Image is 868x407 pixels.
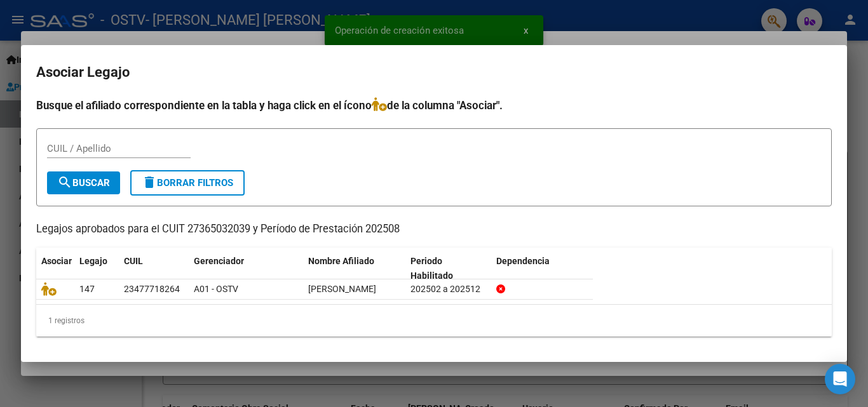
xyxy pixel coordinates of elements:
datatable-header-cell: CUIL [119,248,189,290]
button: Borrar Filtros [130,170,245,196]
span: Buscar [57,177,110,189]
datatable-header-cell: Periodo Habilitado [405,248,491,290]
h2: Asociar Legajo [36,60,832,84]
mat-icon: delete [142,175,157,190]
span: Gerenciador [194,256,244,266]
datatable-header-cell: Dependencia [491,248,593,290]
h4: Busque el afiliado correspondiente en la tabla y haga click en el ícono de la columna "Asociar". [36,97,832,114]
datatable-header-cell: Asociar [36,248,74,290]
datatable-header-cell: Gerenciador [189,248,303,290]
div: Open Intercom Messenger [825,364,855,394]
datatable-header-cell: Legajo [74,248,119,290]
div: 23477718264 [124,282,180,297]
span: A01 - OSTV [194,284,238,294]
span: LAMAS MAIA JAQUELINE [308,284,376,294]
span: Periodo Habilitado [410,256,453,281]
span: Legajo [79,256,107,266]
div: 1 registros [36,305,832,337]
datatable-header-cell: Nombre Afiliado [303,248,405,290]
div: 202502 a 202512 [410,282,486,297]
span: 147 [79,284,95,294]
span: Borrar Filtros [142,177,233,189]
span: CUIL [124,256,143,266]
span: Nombre Afiliado [308,256,374,266]
span: Asociar [41,256,72,266]
span: Dependencia [496,256,550,266]
mat-icon: search [57,175,72,190]
p: Legajos aprobados para el CUIT 27365032039 y Período de Prestación 202508 [36,222,832,237]
button: Buscar [47,171,120,194]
